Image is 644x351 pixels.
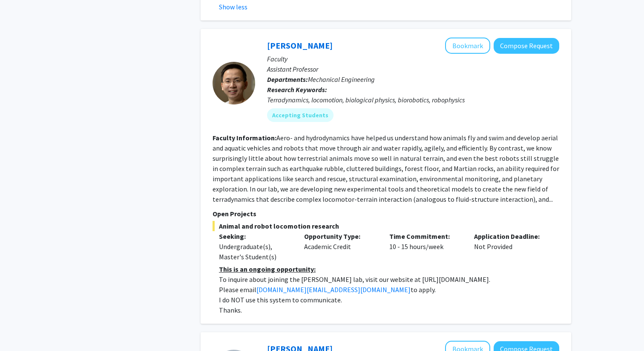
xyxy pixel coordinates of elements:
div: Academic Credit [298,231,383,262]
p: Please email to apply. [219,284,559,295]
p: Time Commitment: [389,231,462,241]
p: Application Deadline: [474,231,546,241]
a: [DOMAIN_NAME][EMAIL_ADDRESS][DOMAIN_NAME] [256,285,411,294]
b: Departments: [267,75,308,84]
u: This is an ongoing opportunity: [219,265,316,273]
button: Show less [219,2,247,12]
div: Undergraduate(s), Master's Student(s) [219,241,291,262]
span: Animal and robot locomotion research [213,221,559,231]
fg-read-more: Aero- and hydrodynamics have helped us understand how animals fly and swim and develop aerial and... [213,133,559,203]
b: Faculty Information: [213,133,276,142]
button: Compose Request to Chen Li [494,38,559,54]
span: Mechanical Engineering [308,75,375,84]
a: [PERSON_NAME] [267,40,333,51]
button: Add Chen Li to Bookmarks [445,38,490,54]
iframe: Chat [6,313,36,345]
p: Thanks. [219,305,559,315]
p: Faculty [267,54,559,64]
mat-chip: Accepting Students [267,108,333,122]
div: Terradynamics, locomotion, biological physics, biorobotics, robophysics [267,95,559,105]
p: To inquire about joining the [PERSON_NAME] lab, visit our website at [URL][DOMAIN_NAME]. [219,274,559,284]
p: Opportunity Type: [304,231,377,241]
p: Seeking: [219,231,291,241]
p: Open Projects [213,209,559,219]
p: Assistant Professor [267,64,559,74]
b: Research Keywords: [267,85,327,94]
p: I do NOT use this system to communicate. [219,295,559,305]
div: 10 - 15 hours/week [383,231,468,262]
div: Not Provided [468,231,553,262]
